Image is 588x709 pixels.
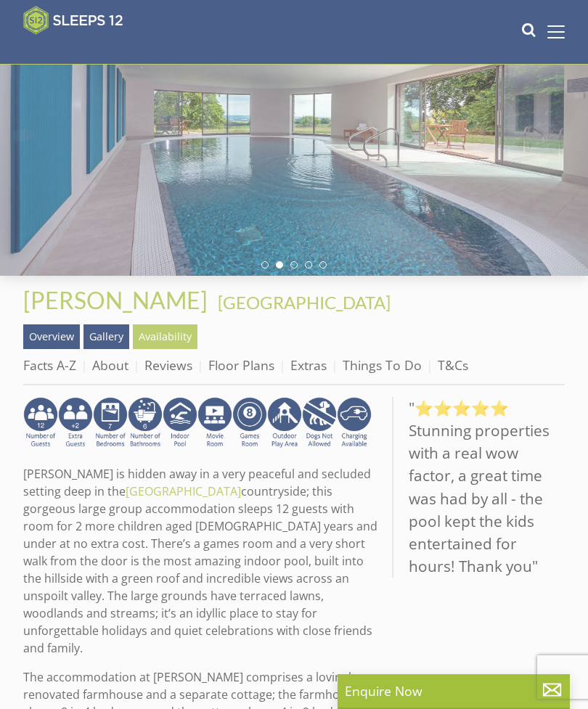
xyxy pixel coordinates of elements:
[212,292,391,313] span: -
[302,397,337,449] img: AD_4nXdtMqFLQeNd5SD_yg5mtFB1sUCemmLv_z8hISZZtoESff8uqprI2Ap3l0Pe6G3wogWlQaPaciGoyoSy1epxtlSaMm8_H...
[163,397,197,449] img: AD_4nXei2dp4L7_L8OvME76Xy1PUX32_NMHbHVSts-g-ZAVb8bILrMcUKZI2vRNdEqfWP017x6NFeUMZMqnp0JYknAB97-jDN...
[343,356,422,374] a: Things To Do
[197,397,232,449] img: AD_4nXf5HeMvqMpcZ0fO9nf7YF2EIlv0l3oTPRmiQvOQ93g4dO1Y4zXKGJcBE5M2T8mhAf-smX-gudfzQQnK9-uH4PEbWu2YP...
[23,286,208,314] span: [PERSON_NAME]
[126,483,241,499] a: [GEOGRAPHIC_DATA]
[133,324,197,349] a: Availability
[290,356,327,374] a: Extras
[337,397,372,449] img: AD_4nXcnT2OPG21WxYUhsl9q61n1KejP7Pk9ESVM9x9VetD-X_UXXoxAKaMRZGYNcSGiAsmGyKm0QlThER1osyFXNLmuYOVBV...
[23,324,80,349] a: Overview
[83,324,129,349] a: Gallery
[92,356,128,374] a: About
[345,681,563,700] p: Enquire Now
[267,397,302,449] img: AD_4nXfjdDqPkGBf7Vpi6H87bmAUe5GYCbodrAbU4sf37YN55BCjSXGx5ZgBV7Vb9EJZsXiNVuyAiuJUB3WVt-w9eJ0vaBcHg...
[144,356,192,374] a: Reviews
[208,356,274,374] a: Floor Plans
[23,6,123,35] img: Sleeps 12
[23,286,212,314] a: [PERSON_NAME]
[16,44,168,56] iframe: Customer reviews powered by Trustpilot
[23,465,380,657] p: [PERSON_NAME] is hidden away in a very peaceful and secluded setting deep in the countryside; thi...
[23,397,58,449] img: AD_4nXeyNBIiEViFqGkFxeZn-WxmRvSobfXIejYCAwY7p4slR9Pvv7uWB8BWWl9Rip2DDgSCjKzq0W1yXMRj2G_chnVa9wg_L...
[58,397,93,449] img: AD_4nXeP6WuvG491uY6i5ZIMhzz1N248Ei-RkDHdxvvjTdyF2JXhbvvI0BrTCyeHgyWBEg8oAgd1TvFQIsSlzYPCTB7K21VoI...
[23,356,76,374] a: Facts A-Z
[392,397,565,578] blockquote: "⭐⭐⭐⭐⭐ Stunning properties with a real wow factor, a great time was had by all - the pool kept th...
[218,292,391,313] a: [GEOGRAPHIC_DATA]
[438,356,468,374] a: T&Cs
[93,397,128,449] img: AD_4nXdUEjdWxyJEXfF2QMxcnH9-q5XOFeM-cCBkt-KsCkJ9oHmM7j7w2lDMJpoznjTsqM7kKDtmmF2O_bpEel9pzSv0KunaC...
[232,397,267,449] img: AD_4nXdrZMsjcYNLGsKuA84hRzvIbesVCpXJ0qqnwZoX5ch9Zjv73tWe4fnFRs2gJ9dSiUubhZXckSJX_mqrZBmYExREIfryF...
[128,397,163,449] img: AD_4nXdmwCQHKAiIjYDk_1Dhq-AxX3fyYPYaVgX942qJE-Y7he54gqc0ybrIGUg6Qr_QjHGl2FltMhH_4pZtc0qV7daYRc31h...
